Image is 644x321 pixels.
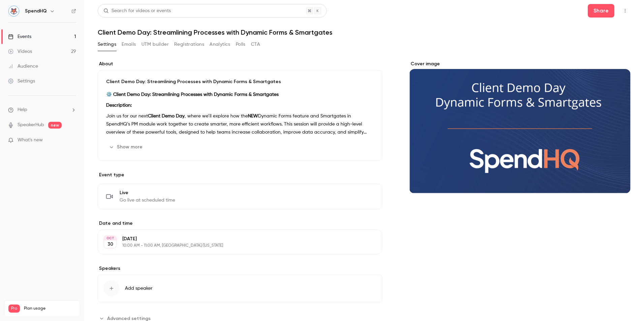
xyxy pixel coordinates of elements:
[18,137,43,144] span: What's new
[106,142,147,152] button: Show more
[8,106,76,113] li: help-dropdown-opener
[409,61,631,67] label: Cover image
[248,114,258,118] strong: NEW
[18,121,44,129] a: SpeakerHub
[122,39,136,50] button: Emails
[588,4,614,17] button: Share
[120,197,175,204] span: Go live at scheduled time
[120,189,175,196] span: Live
[251,39,260,50] button: CTA
[18,106,27,113] span: Help
[98,172,382,178] p: Event type
[8,33,31,40] div: Events
[8,6,19,16] img: SpendHQ
[106,92,279,97] strong: ⚙️ Client Demo Day: Streamlining Processes with Dynamic Forms & Smartgates
[409,61,631,193] section: Cover image
[98,61,382,67] label: About
[107,241,113,248] p: 30
[125,285,153,292] span: Add speaker
[8,48,32,55] div: Videos
[106,78,374,85] p: Client Demo Day: Streamlining Processes with Dynamic Forms & Smartgates
[122,236,347,242] p: [DATE]
[24,306,76,311] span: Plan usage
[98,275,382,302] button: Add speaker
[210,39,230,50] button: Analytics
[98,265,382,272] label: Speakers
[106,112,374,136] p: Join us for our next , where we’ll explore how the Dynamic Forms feature and Smartgates in SpendH...
[148,114,185,118] strong: Client Demo Day
[25,8,47,14] h6: SpendHQ
[68,137,76,143] iframe: Noticeable Trigger
[103,7,171,14] div: Search for videos or events
[98,39,116,50] button: Settings
[141,39,169,50] button: UTM builder
[174,39,204,50] button: Registrations
[98,220,382,227] label: Date and time
[8,305,20,313] span: Pro
[8,78,35,84] div: Settings
[104,236,116,241] div: OCT
[122,243,347,248] p: 10:00 AM - 11:00 AM, [GEOGRAPHIC_DATA]/[US_STATE]
[48,122,62,129] span: new
[98,28,631,36] h1: Client Demo Day: Streamlining Processes with Dynamic Forms & Smartgates
[236,39,246,50] button: Polls
[106,103,132,108] strong: Description:
[8,63,38,70] div: Audience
